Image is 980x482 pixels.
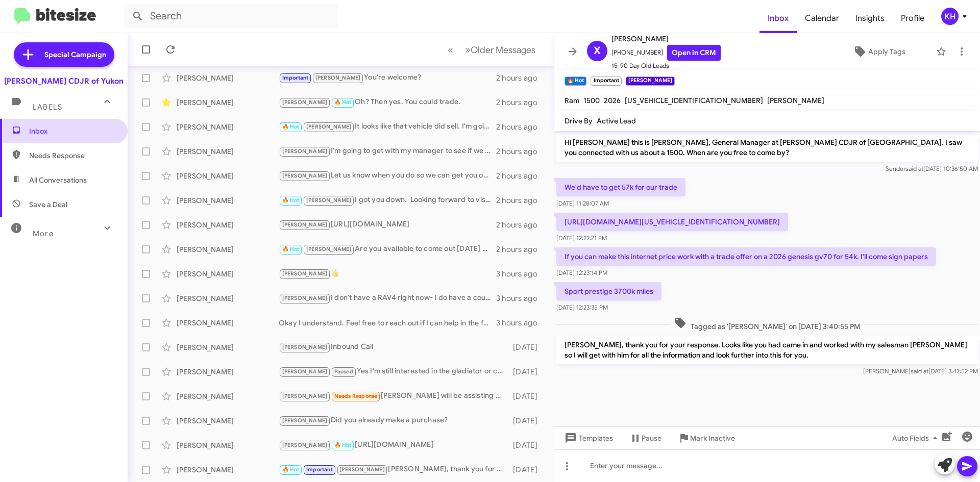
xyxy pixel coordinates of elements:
span: [DATE] 12:22:21 PM [556,234,607,242]
div: Are you available to come out [DATE] or [DATE]? [279,243,496,255]
span: Ram [565,96,579,105]
div: [DATE] [508,367,546,377]
span: All Conversations [29,175,87,185]
span: [PERSON_NAME] [306,123,352,130]
div: [PERSON_NAME] [177,244,279,255]
span: » [465,43,471,56]
div: [URL][DOMAIN_NAME] [279,219,496,231]
div: [URL][DOMAIN_NAME] [279,439,508,451]
span: Paused [334,368,353,375]
div: 2 hours ago [496,195,546,206]
span: [DATE] 12:23:14 PM [556,269,607,276]
div: [PERSON_NAME] [177,269,279,279]
div: [PERSON_NAME] [177,146,279,157]
span: said at [911,367,928,375]
div: [DATE] [508,465,546,475]
div: 2 hours ago [496,171,546,181]
div: [DATE] [508,391,546,401]
div: [PERSON_NAME] will be assisting you. [279,390,508,402]
button: Auto Fields [884,429,949,447]
button: Mark Inactive [670,429,743,447]
div: [PERSON_NAME] [177,367,279,377]
p: If you can make this internet price work with a trade offer on a 2026 genesis gv70 for 54k. I'll ... [556,247,936,266]
div: [PERSON_NAME] [177,391,279,401]
span: [PERSON_NAME] [282,172,328,179]
span: [PERSON_NAME] [DATE] 3:42:52 PM [863,367,978,375]
div: [PERSON_NAME] [177,97,279,108]
a: Special Campaign [14,42,114,67]
span: Sender [DATE] 10:36:50 AM [886,165,978,172]
div: 2 hours ago [496,244,546,255]
div: 2 hours ago [496,73,546,83]
div: 2 hours ago [496,220,546,230]
div: Yes I'm still interested in the gladiator or can be an older jeep . Is there any way I can do the... [279,366,508,377]
div: Okay I understand. Feel free to reach out if I can help in the future!👍 [279,318,496,328]
small: [PERSON_NAME] [626,77,675,86]
span: [PERSON_NAME] [306,197,352,204]
div: [PERSON_NAME] [177,73,279,83]
div: [PERSON_NAME] [177,342,279,352]
button: Next [459,39,542,60]
span: Active Lead [597,116,636,125]
div: [PERSON_NAME] [177,171,279,181]
span: [DATE] 12:23:35 PM [556,303,608,311]
div: KH [941,8,959,25]
div: [PERSON_NAME] [177,318,279,328]
button: Pause [621,429,670,447]
span: Inbox [29,126,116,136]
span: [PERSON_NAME] [306,246,352,252]
span: 2026 [604,96,621,105]
button: KH [933,8,969,25]
span: 1500 [583,96,600,105]
div: Did you already make a purchase? [279,415,508,426]
a: Insights [847,4,893,33]
small: Important [591,77,621,86]
span: [DATE] 11:28:07 AM [556,199,609,207]
div: 3 hours ago [496,293,546,303]
a: Profile [893,4,933,33]
span: Apply Tags [868,42,905,61]
p: [URL][DOMAIN_NAME][US_VEHICLE_IDENTIFICATION_NUMBER] [556,213,788,231]
button: Apply Tags [826,42,931,61]
span: More [33,229,54,238]
a: Open in CRM [667,45,721,61]
span: [PERSON_NAME] [282,295,328,301]
div: I don't have a RAV4 right now- I do have a couple of Corollas priced at $19,400 [279,292,496,304]
span: Important [282,74,309,81]
span: [PERSON_NAME] [282,393,328,399]
p: Hi [PERSON_NAME] this is [PERSON_NAME], General Manager at [PERSON_NAME] CDJR of [GEOGRAPHIC_DATA... [556,133,978,162]
span: Labels [33,103,62,112]
div: [PERSON_NAME] [177,465,279,475]
span: [PERSON_NAME] [767,96,824,105]
div: You're welcome? [279,72,496,84]
a: Calendar [797,4,847,33]
span: Needs Response [334,393,378,399]
div: [PERSON_NAME] [177,416,279,426]
div: [PERSON_NAME] [177,440,279,450]
span: Drive By [565,116,593,125]
div: Inbound Call [279,341,508,353]
div: 2 hours ago [496,97,546,108]
span: 🔥 Hot [282,123,300,130]
span: [PERSON_NAME] [282,270,328,277]
div: [DATE] [508,342,546,352]
span: [PERSON_NAME] [282,148,328,155]
div: [DATE] [508,440,546,450]
div: [PERSON_NAME] CDJR of Yukon [4,76,124,86]
div: 3 hours ago [496,318,546,328]
span: Inbox [759,4,797,33]
div: 2 hours ago [496,122,546,132]
div: I got you down. Looking forward to visiting with you [DATE]! [279,194,496,206]
small: 🔥 Hot [565,77,586,86]
nav: Page navigation example [442,39,542,60]
span: 🔥 Hot [334,442,352,448]
span: Mark Inactive [690,429,735,447]
span: Needs Response [29,150,116,161]
div: I'm going to get with my manager to see if we can do any better. How far off were we with your tr... [279,145,496,157]
p: Sport prestige 3700k miles [556,282,661,300]
div: 3 hours ago [496,269,546,279]
span: [PERSON_NAME] [282,368,328,375]
div: 👍 [279,268,496,280]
